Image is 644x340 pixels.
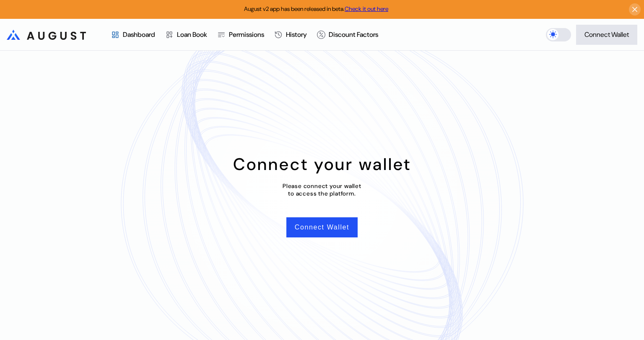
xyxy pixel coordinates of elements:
[576,25,637,45] button: Connect Wallet
[212,19,269,50] a: Permissions
[345,5,388,13] a: Check it out here
[106,19,160,50] a: Dashboard
[233,153,411,175] div: Connect your wallet
[312,19,383,50] a: Discount Factors
[286,30,307,39] div: History
[229,30,264,39] div: Permissions
[329,30,378,39] div: Discount Factors
[269,19,312,50] a: History
[177,30,207,39] div: Loan Book
[160,19,212,50] a: Loan Book
[286,217,358,237] button: Connect Wallet
[283,182,361,197] div: Please connect your wallet to access the platform.
[584,30,629,39] div: Connect Wallet
[244,5,388,13] span: August v2 app has been released in beta.
[123,30,155,39] div: Dashboard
